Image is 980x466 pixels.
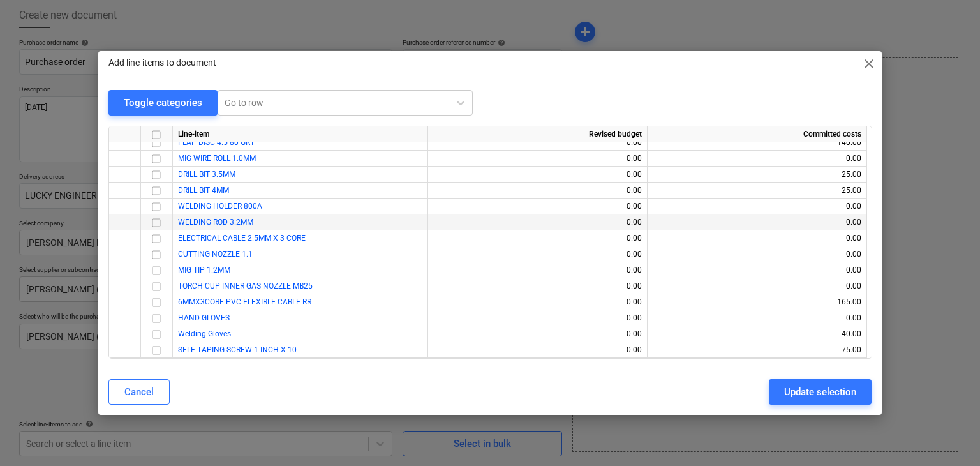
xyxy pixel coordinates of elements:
[653,246,861,262] div: 0.00
[108,90,218,116] button: Toggle categories
[433,167,642,183] div: 0.00
[861,56,877,71] span: close
[769,379,872,405] button: Update selection
[433,278,642,294] div: 0.00
[178,313,230,322] a: HAND GLOVES
[653,230,861,246] div: 0.00
[433,199,642,214] div: 0.00
[178,266,230,274] a: MIG TIP 1.2MM
[433,151,642,167] div: 0.00
[433,214,642,230] div: 0.00
[178,297,311,306] a: 6MMX3CORE PVC FLEXIBLE CABLE RR
[653,199,861,214] div: 0.00
[178,138,255,147] a: FLAP DISC 4.5 80 GRT
[653,135,861,151] div: 140.00
[433,230,642,246] div: 0.00
[653,214,861,230] div: 0.00
[124,94,202,111] div: Toggle categories
[108,56,216,70] p: Add line-items to document
[653,342,861,358] div: 75.00
[178,202,262,211] a: WELDING HOLDER 800A
[178,218,253,227] a: WELDING ROD 3.2MM
[428,126,648,142] div: Revised budget
[433,342,642,358] div: 0.00
[433,135,642,151] div: 0.00
[653,294,861,310] div: 165.00
[653,167,861,183] div: 25.00
[648,126,867,142] div: Committed costs
[653,326,861,342] div: 40.00
[653,310,861,326] div: 0.00
[173,126,428,142] div: Line-item
[433,183,642,199] div: 0.00
[433,310,642,326] div: 0.00
[653,183,861,199] div: 25.00
[784,384,856,400] div: Update selection
[433,294,642,310] div: 0.00
[916,405,980,466] iframe: Chat Widget
[433,262,642,278] div: 0.00
[178,170,235,179] a: DRILL BIT 3.5MM
[653,278,861,294] div: 0.00
[178,186,229,195] a: DRILL BIT 4MM
[178,282,313,290] a: TORCH CUP INNER GAS NOZZLE MB25
[124,384,154,400] div: Cancel
[178,154,256,163] a: MIG WIRE ROLL 1.0MM
[178,345,297,354] a: SELF TAPING SCREW 1 INCH X 10
[178,234,306,243] a: ELECTRICAL CABLE 2.5MM X 3 CORE
[653,151,861,167] div: 0.00
[178,329,231,338] a: Welding Gloves
[108,379,170,405] button: Cancel
[433,326,642,342] div: 0.00
[433,246,642,262] div: 0.00
[178,250,253,259] a: CUTTING NOZZLE 1.1
[653,262,861,278] div: 0.00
